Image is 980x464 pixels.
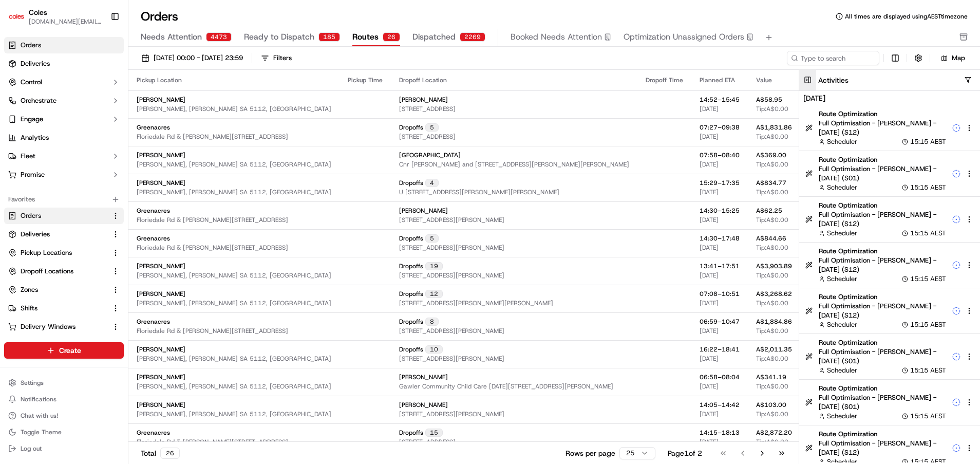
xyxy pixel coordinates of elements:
div: Total [141,448,180,459]
a: Powered byPylon [72,174,124,182]
button: Start new chat [175,101,187,114]
span: Promise [21,170,45,179]
span: Pickup Locations [21,248,72,257]
span: 14:30 – 17:48 [700,234,740,243]
a: Orders [8,211,107,220]
span: [GEOGRAPHIC_DATA] [399,151,461,159]
span: 14:05 – 14:42 [700,401,740,409]
div: 185 [318,32,340,42]
a: 📗Knowledge Base [6,145,83,163]
span: Dropoffs [399,262,423,270]
div: Dropoff Time [646,76,683,84]
span: Log out [21,444,42,453]
div: Start new chat [35,98,168,108]
span: Tip: A$0.00 [756,133,788,141]
button: Scheduler [819,137,857,146]
span: A$58.95 [756,96,782,104]
span: Control [21,78,42,87]
span: [DATE] [700,188,719,196]
span: Notifications [21,395,56,403]
h3: Activities [818,75,849,85]
span: Analytics [21,133,49,142]
div: Value [756,76,792,84]
span: A$834.77 [756,179,786,187]
span: Dispatched [412,31,456,43]
img: Coles [8,8,25,25]
span: Orchestrate [21,96,56,105]
span: [STREET_ADDRESS][PERSON_NAME] [399,271,504,280]
span: Scheduler [827,183,857,192]
span: Tip: A$0.00 [756,382,788,391]
a: Zones [8,285,107,294]
span: 16:22 – 18:41 [700,345,740,354]
span: Tip: A$0.00 [756,327,788,335]
span: A$2,011.35 [756,345,792,354]
span: Booked Needs Attention [511,31,602,43]
span: Scheduler [827,274,857,284]
span: Gawler Community Child Care [DATE][STREET_ADDRESS][PERSON_NAME] [399,382,613,391]
button: Orders [4,208,124,224]
span: 15:15 AEST [910,366,946,375]
span: [PERSON_NAME], [PERSON_NAME] SA 5112, [GEOGRAPHIC_DATA] [137,160,331,169]
span: U [STREET_ADDRESS][PERSON_NAME][PERSON_NAME] [399,188,559,196]
span: 07:27 – 09:38 [700,123,740,132]
span: Route Optimization [819,430,946,439]
p: Rows per page [566,448,615,458]
span: Tip: A$0.00 [756,160,788,169]
span: Pylon [102,174,124,182]
img: 1736555255976-a54dd68f-1ca7-489b-9aae-adbdc363a1c4 [10,98,29,117]
span: Route Optimization [819,384,946,393]
button: Engage [4,111,124,127]
span: Floriedale Rd & [PERSON_NAME][STREET_ADDRESS] [137,438,288,446]
button: Chat with us! [4,409,124,423]
button: Create [4,342,124,359]
span: Tip: A$0.00 [756,105,788,113]
span: 06:58 – 08:04 [700,373,740,381]
div: 12 [425,290,443,298]
span: Zones [21,285,38,294]
div: Pickup Location [137,76,331,84]
span: Greenacres [137,318,170,326]
span: Tip: A$0.00 [756,410,788,418]
span: Full Optimisation - [PERSON_NAME] - [DATE] (S12) [819,119,946,137]
span: Orders [21,211,41,220]
button: Shifts [4,300,124,317]
button: Pickup Locations [4,245,124,261]
div: Filters [273,53,292,63]
button: Coles [29,7,47,17]
div: 8 [425,318,439,326]
span: [DATE] [700,438,719,446]
span: Floriedale Rd & [PERSON_NAME][STREET_ADDRESS] [137,133,288,141]
h4: [DATE] [799,91,980,105]
span: [PERSON_NAME], [PERSON_NAME] SA 5112, [GEOGRAPHIC_DATA] [137,299,331,307]
span: [STREET_ADDRESS][PERSON_NAME] [399,244,504,252]
span: Route Optimization [819,292,946,302]
button: Promise [4,166,124,183]
span: Full Optimisation - [PERSON_NAME] - [DATE] (S01) [819,347,946,366]
span: Knowledge Base [21,149,79,159]
span: Full Optimisation - [PERSON_NAME] - [DATE] (S12) [819,439,946,457]
span: [PERSON_NAME] [399,373,448,381]
button: Scheduler [819,412,857,421]
div: 💻 [87,150,95,158]
span: [DATE] [700,133,719,141]
span: [PERSON_NAME] [137,151,185,159]
span: [PERSON_NAME], [PERSON_NAME] SA 5112, [GEOGRAPHIC_DATA] [137,382,331,391]
span: [PERSON_NAME] [137,179,185,187]
button: Scheduler [819,274,857,284]
div: 2269 [460,32,485,42]
span: [STREET_ADDRESS][PERSON_NAME] [399,216,504,224]
span: [PERSON_NAME], [PERSON_NAME] SA 5112, [GEOGRAPHIC_DATA] [137,105,331,113]
span: Floriedale Rd & [PERSON_NAME][STREET_ADDRESS] [137,244,288,252]
div: Dropoff Location [399,76,629,84]
button: [DOMAIN_NAME][EMAIL_ADDRESS][DOMAIN_NAME] [29,17,102,26]
span: Dropoffs [399,234,423,243]
span: Fleet [21,152,35,161]
span: Tip: A$0.00 [756,244,788,252]
span: [PERSON_NAME] [399,96,448,104]
span: Scheduler [827,137,857,146]
span: Deliveries [21,230,50,239]
span: Route Optimization [819,247,946,256]
button: Orchestrate [4,92,124,109]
